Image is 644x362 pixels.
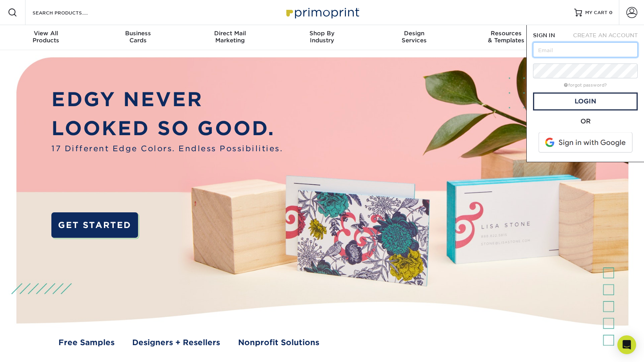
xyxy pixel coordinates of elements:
[564,83,607,88] a: forgot password?
[276,25,368,50] a: Shop ByIndustry
[238,337,319,349] a: Nonprofit Solutions
[92,30,184,37] span: Business
[51,212,138,238] a: GET STARTED
[368,25,460,50] a: DesignServices
[184,30,276,44] div: Marketing
[573,32,638,38] span: CREATE AN ACCOUNT
[184,25,276,50] a: Direct MailMarketing
[533,42,638,57] input: Email
[51,85,283,114] p: EDGY NEVER
[92,30,184,44] div: Cards
[283,4,361,21] img: Primoprint
[533,32,555,38] span: SIGN IN
[617,335,636,354] div: Open Intercom Messenger
[460,30,552,44] div: & Templates
[585,9,608,16] span: MY CART
[368,30,460,37] span: Design
[276,30,368,44] div: Industry
[460,25,552,50] a: Resources& Templates
[533,92,638,110] a: Login
[533,117,638,126] div: OR
[132,337,220,349] a: Designers + Resellers
[184,30,276,37] span: Direct Mail
[368,30,460,44] div: Services
[609,10,613,15] span: 0
[460,30,552,37] span: Resources
[92,25,184,50] a: BusinessCards
[51,143,283,155] span: 17 Different Edge Colors. Endless Possibilities.
[51,114,283,143] p: LOOKED SO GOOD.
[32,8,108,17] input: SEARCH PRODUCTS.....
[276,30,368,37] span: Shop By
[58,337,115,349] a: Free Samples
